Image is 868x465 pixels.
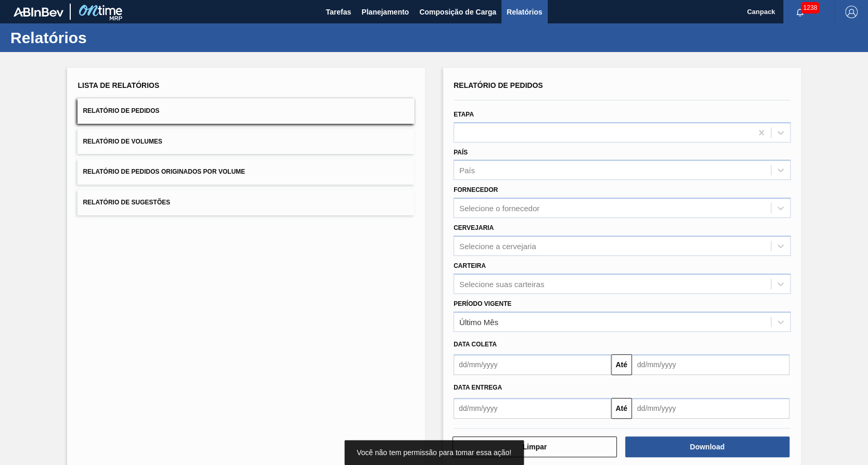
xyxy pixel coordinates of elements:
[77,159,414,185] button: Relatório de Pedidos Originados por Volume
[625,436,789,457] button: Download
[454,341,497,348] span: Data coleta
[459,166,475,175] div: País
[454,300,511,307] label: Período Vigente
[454,384,502,391] span: Data entrega
[632,354,789,375] input: dd/mm/yyyy
[454,186,498,193] label: Fornecedor
[507,6,542,18] span: Relatórios
[454,262,486,269] label: Carteira
[14,7,63,17] img: TNhmsLtSVTkK8tSr43FrP2fwEKptu5GPRR3wAAAABJRU5ErkJggg==
[611,398,632,419] button: Até
[459,204,539,213] div: Selecione o fornecedor
[419,6,496,18] span: Composição de Carga
[459,317,498,326] div: Último Mês
[454,224,494,231] label: Cervejaria
[83,168,245,175] span: Relatório de Pedidos Originados por Volume
[357,448,511,457] span: Você não tem permissão para tomar essa ação!
[454,81,543,89] span: Relatório de Pedidos
[845,6,858,18] img: Logout
[83,138,162,145] span: Relatório de Volumes
[10,32,195,44] h1: Relatórios
[783,5,817,19] button: Notificações
[632,398,789,419] input: dd/mm/yyyy
[361,6,409,18] span: Planejamento
[459,279,544,288] div: Selecione suas carteiras
[77,98,414,124] button: Relatório de Pedidos
[459,241,536,250] div: Selecione a cervejaria
[77,129,414,154] button: Relatório de Volumes
[326,6,351,18] span: Tarefas
[452,436,617,457] button: Limpar
[454,398,611,419] input: dd/mm/yyyy
[454,111,474,118] label: Etapa
[454,149,468,156] label: País
[77,81,159,89] span: Lista de Relatórios
[83,107,159,114] span: Relatório de Pedidos
[83,199,170,206] span: Relatório de Sugestões
[77,190,414,215] button: Relatório de Sugestões
[611,354,632,375] button: Até
[454,354,611,375] input: dd/mm/yyyy
[801,2,819,14] span: 1238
